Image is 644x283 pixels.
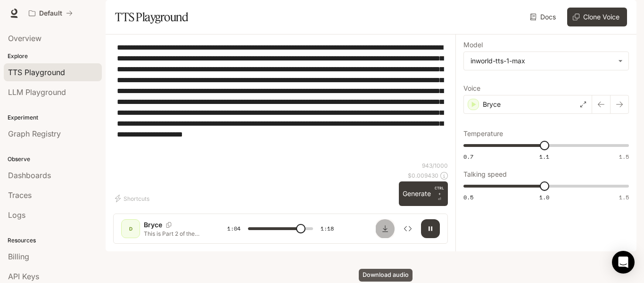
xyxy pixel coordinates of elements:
[464,52,628,70] div: inworld-tts-1-max
[113,191,153,206] button: Shortcuts
[619,193,629,201] span: 1.5
[483,100,501,109] p: Bryce
[435,185,444,197] p: CTRL +
[359,269,413,282] div: Download audio
[463,42,483,48] p: Model
[463,153,473,161] span: 0.7
[435,185,444,202] p: ⏎
[612,251,635,274] div: Open Intercom Messenger
[376,219,395,238] button: Download audio
[619,153,629,161] span: 1.5
[227,224,240,233] span: 1:04
[539,153,549,161] span: 1.1
[398,219,417,238] button: Inspect
[144,220,162,230] p: Bryce
[463,171,507,178] p: Talking speed
[539,193,549,201] span: 1.0
[463,85,480,92] p: Voice
[39,9,62,17] p: Default
[25,4,77,23] button: All workspaces
[463,130,503,137] p: Temperature
[115,8,188,26] h1: TTS Playground
[399,181,448,206] button: GenerateCTRL +⏎
[144,230,205,238] p: This is Part 2 of the Tragic Case of [PERSON_NAME] the Second. But [PERSON_NAME] sense of humor l...
[463,193,473,201] span: 0.5
[321,224,334,233] span: 1:18
[123,221,138,236] div: D
[528,8,560,26] a: Docs
[162,222,175,228] button: Copy Voice ID
[567,8,627,26] button: Clone Voice
[471,56,613,66] div: inworld-tts-1-max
